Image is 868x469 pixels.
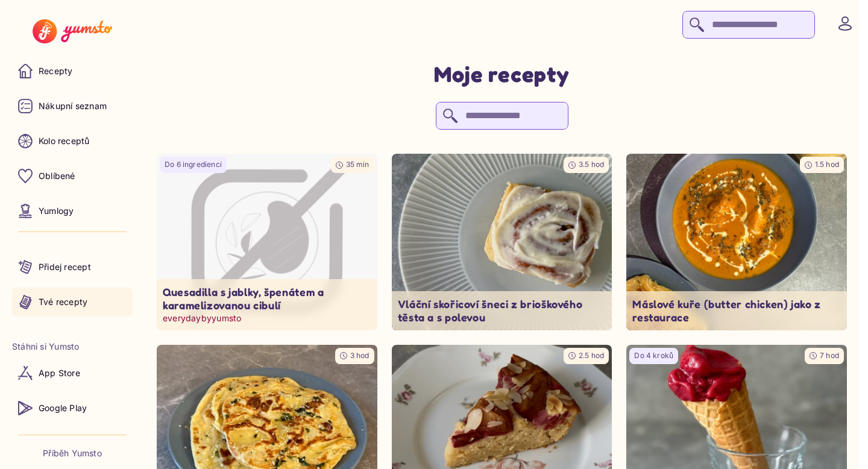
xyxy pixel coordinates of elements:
[346,160,370,169] span: 35 min
[12,341,133,353] li: Stáhni si Yumsto
[165,160,222,170] p: Do 6 ingrediencí
[626,154,847,330] a: undefined1.5 hodMáslové kuře (butter chicken) jako z restaurace
[39,261,91,273] p: Přidej recept
[579,351,604,360] span: 2.5 hod
[39,296,87,308] p: Tvé recepty
[39,205,74,217] p: Yumlogy
[12,57,133,86] a: Recepty
[350,351,370,360] span: 3 hod
[33,19,112,43] img: Yumsto logo
[12,197,133,225] a: Yumlogy
[579,160,604,169] span: 3.5 hod
[39,402,87,414] p: Google Play
[632,297,841,324] p: Máslové kuře (butter chicken) jako z restaurace
[820,351,839,360] span: 7 hod
[815,160,839,169] span: 1.5 hod
[392,154,612,330] img: undefined
[163,312,371,324] p: everydaybyyumsto
[157,154,377,330] a: Image not availableDo 6 ingrediencí35 minQuesadilla s jablky, špenátem a karamelizovanou cibulíev...
[39,135,90,147] p: Kolo receptů
[12,127,133,156] a: Kolo receptů
[12,253,133,282] a: Přidej recept
[39,170,75,182] p: Oblíbené
[39,65,72,77] p: Recepty
[163,285,371,312] p: Quesadilla s jablky, špenátem a karamelizovanou cibulí
[626,154,847,330] img: undefined
[12,162,133,190] a: Oblíbené
[12,394,133,423] a: Google Play
[434,60,570,87] h1: Moje recepty
[392,154,612,330] a: undefined3.5 hodVláční skořicoví šneci z brioškového těsta a s polevou
[43,447,102,459] a: Příběh Yumsto
[12,288,133,316] a: Tvé recepty
[634,351,673,361] p: Do 4 kroků
[151,150,383,335] div: Image not available
[39,367,80,379] p: App Store
[12,92,133,121] a: Nákupní seznam
[12,359,133,388] a: App Store
[39,100,107,112] p: Nákupní seznam
[398,297,606,324] p: Vláční skořicoví šneci z brioškového těsta a s polevou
